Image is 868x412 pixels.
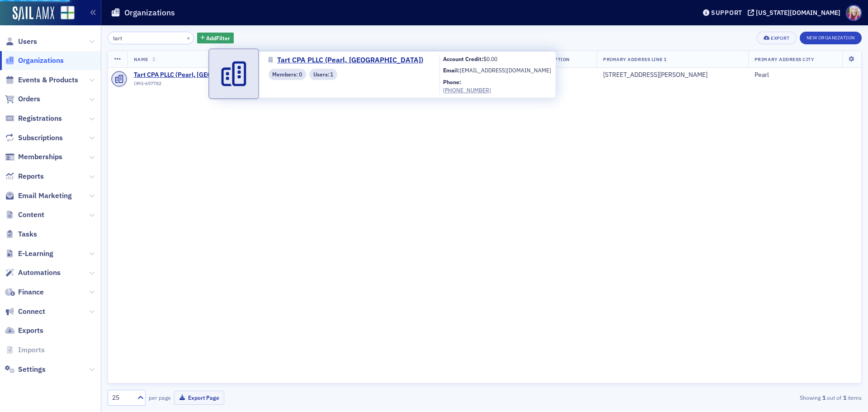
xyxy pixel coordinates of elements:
strong: 1 [821,393,827,402]
button: × [184,33,193,42]
a: View Homepage [54,6,75,21]
span: Reports [18,171,44,181]
a: Reports [5,171,44,181]
span: Primary Address Line 1 [603,56,667,62]
a: Content [5,210,44,220]
a: Imports [5,345,45,355]
img: SailAMX [61,6,75,20]
a: New Organization [800,33,862,41]
strong: 1 [841,393,848,402]
button: [US_STATE][DOMAIN_NAME] [748,9,844,16]
div: [US_STATE][DOMAIN_NAME] [756,9,840,17]
span: Tart CPA PLLC (Pearl, [GEOGRAPHIC_DATA]) [277,55,423,66]
div: ORG-657782 [134,81,263,90]
a: Memberships [5,152,62,162]
a: Events & Products [5,75,78,85]
div: [STREET_ADDRESS][PERSON_NAME] [603,71,742,79]
a: Tasks [5,229,37,239]
span: Primary Address City [755,56,815,62]
span: Automations [18,268,61,278]
span: Users [18,37,37,47]
span: [EMAIL_ADDRESS][DOMAIN_NAME] [460,66,551,74]
span: Name [134,56,148,62]
span: Add Filter [206,34,230,42]
a: Email Marketing [5,191,72,201]
b: Email: [443,66,460,74]
a: Orders [5,94,40,104]
span: $0.00 [483,55,497,62]
span: Exports [18,326,43,336]
span: Registrations [18,114,62,123]
div: Export [771,36,789,41]
a: Organizations [5,56,64,66]
a: Connect [5,307,45,317]
span: Members : [272,70,299,78]
div: Showing out of items [617,393,862,402]
a: Registrations [5,114,62,123]
button: AddFilter [197,33,234,44]
a: Automations [5,268,61,278]
span: Events & Products [18,75,78,85]
span: Settings [18,365,46,374]
h1: Organizations [124,7,175,18]
span: Subscriptions [18,133,63,143]
span: Finance [18,287,44,297]
button: Export [757,32,796,44]
div: Support [711,9,742,17]
span: Orders [18,94,40,104]
span: Content [18,210,44,220]
a: Tart CPA PLLC (Pearl, [GEOGRAPHIC_DATA]) [134,71,263,79]
div: Members: 0 [269,69,306,80]
b: Account Credit: [443,55,483,62]
input: Search… [108,32,194,44]
span: Email Marketing [18,191,72,201]
span: Tasks [18,229,37,239]
img: SailAMX [13,6,54,21]
a: Exports [5,326,43,336]
a: Tart CPA PLLC (Pearl, [GEOGRAPHIC_DATA]) [269,55,430,66]
span: Tart CPA PLLC (Pearl, MS) [134,71,263,79]
a: Users [5,37,37,47]
a: Subscriptions [5,133,63,143]
button: New Organization [800,32,862,44]
span: Memberships [18,152,62,162]
label: per page [149,393,171,402]
div: 25 [112,393,132,403]
span: Users : [313,70,330,78]
button: Export Page [174,391,224,405]
a: Finance [5,287,44,297]
b: Phone: [443,78,461,85]
span: Imports [18,345,45,355]
div: Users: 1 [309,69,337,80]
span: Organizations [18,56,64,66]
span: Profile [846,5,862,21]
a: Settings [5,365,46,374]
a: [PHONE_NUMBER] [443,86,551,94]
span: Connect [18,307,45,317]
div: Pearl [755,71,855,79]
span: E-Learning [18,249,53,259]
a: E-Learning [5,249,53,259]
